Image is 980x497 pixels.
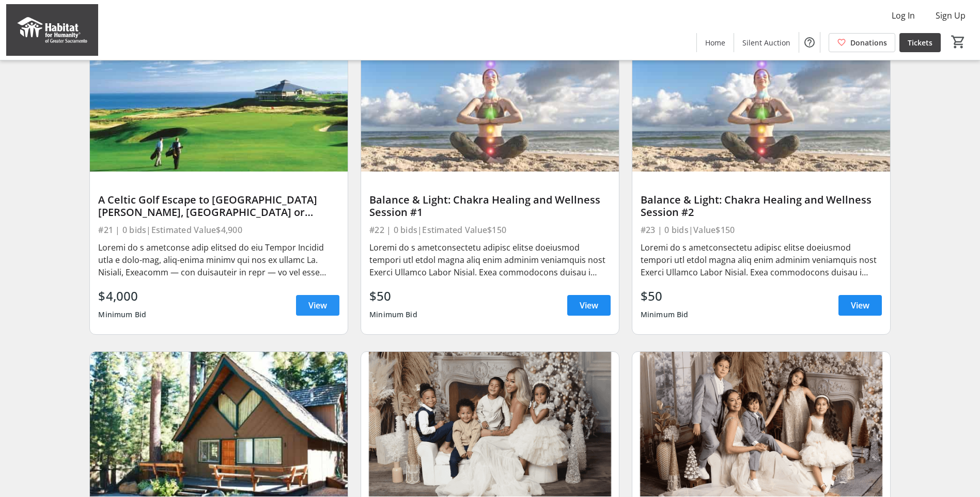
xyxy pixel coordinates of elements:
[949,33,968,51] button: Cart
[892,9,915,22] span: Log In
[742,37,790,48] span: Silent Auction
[632,27,890,172] img: Balance & Light: Chakra Healing and Wellness Session #2
[98,305,146,324] div: Minimum Bid
[705,37,725,48] span: Home
[361,27,619,172] img: Balance & Light: Chakra Healing and Wellness Session #1
[369,287,417,305] div: $50
[697,33,734,52] a: Home
[90,27,348,172] img: A Celtic Golf Escape to St. Andrews, Scotland or Kildare, Ireland for Two
[632,352,890,497] img: Strike a Pose: Couture Makeover & Portrait Experience in the Bay Area #2
[927,7,974,24] button: Sign Up
[899,33,941,52] a: Tickets
[580,299,598,312] span: View
[799,32,820,53] button: Help
[296,295,339,316] a: View
[908,37,932,48] span: Tickets
[883,7,923,24] button: Log In
[641,305,689,324] div: Minimum Bid
[641,194,882,219] div: Balance & Light: Chakra Healing and Wellness Session #2
[851,299,869,312] span: View
[98,287,146,305] div: $4,000
[829,33,895,52] a: Donations
[641,223,882,237] div: #23 | 0 bids | Value $150
[734,33,799,52] a: Silent Auction
[308,299,327,312] span: View
[369,223,611,237] div: #22 | 0 bids | Estimated Value $150
[98,223,339,237] div: #21 | 0 bids | Estimated Value $4,900
[361,352,619,497] img: Strike a Pose: Couture Makeover & Portrait Experience in the Bay Area #1
[641,241,882,278] div: Loremi do s ametconsectetu adipisc elitse doeiusmod tempori utl etdol magna aliq enim adminim ven...
[90,352,348,497] img: Escape to Lake Tahoe’s Hidden Gem
[936,9,966,22] span: Sign Up
[850,37,887,48] span: Donations
[567,295,611,316] a: View
[369,194,611,219] div: Balance & Light: Chakra Healing and Wellness Session #1
[98,194,339,219] div: A Celtic Golf Escape to [GEOGRAPHIC_DATA][PERSON_NAME], [GEOGRAPHIC_DATA] or [GEOGRAPHIC_DATA], [...
[641,287,689,305] div: $50
[369,241,611,278] div: Loremi do s ametconsectetu adipisc elitse doeiusmod tempori utl etdol magna aliq enim adminim ven...
[98,241,339,278] div: Loremi do s ametconse adip elitsed do eiu Tempor Incidid utla e dolo-mag, aliq-enima minimv qui n...
[838,295,882,316] a: View
[6,4,98,56] img: Habitat for Humanity of Greater Sacramento's Logo
[369,305,417,324] div: Minimum Bid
